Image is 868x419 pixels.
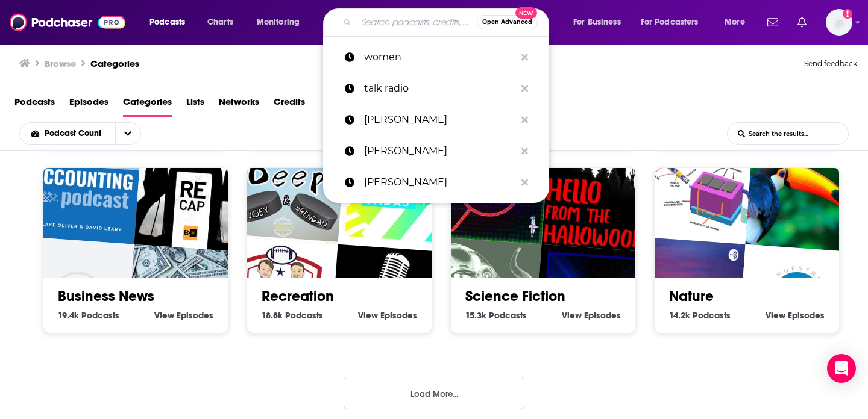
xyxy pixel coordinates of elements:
[364,135,515,167] p: ryan secrest
[149,14,185,31] span: Podcasts
[669,287,714,305] a: Nature
[262,310,283,321] span: 18.8k
[826,9,852,36] button: Show profile menu
[262,310,323,321] a: 18.8k Recreation Podcasts
[465,287,565,305] a: Science Fiction
[669,310,731,321] a: 14.2k Nature Podcasts
[766,310,825,321] a: View Nature Episodes
[669,310,690,321] span: 14.2k
[358,310,378,321] span: View
[20,129,115,138] button: open menu
[257,14,300,31] span: Monitoring
[364,167,515,198] p: mario lopez
[800,55,861,72] button: Send feedback
[45,58,76,69] h3: Browse
[248,13,315,32] button: open menu
[154,310,213,321] a: View Business News Episodes
[364,104,515,135] p: ryan seacrest
[58,310,79,321] span: 19.4k
[763,12,783,33] a: Show notifications dropdown
[335,8,561,36] div: Search podcasts, credits, & more...
[766,310,785,321] span: View
[323,135,549,167] a: [PERSON_NAME]
[826,9,852,36] span: Logged in as VHannley
[364,42,515,73] p: women
[19,122,160,145] h2: Choose List sort
[482,19,532,25] span: Open Advanced
[123,92,172,117] a: Categories
[716,13,760,32] button: open menu
[465,310,486,321] span: 15.3k
[788,310,825,321] span: Episodes
[186,92,204,117] a: Lists
[90,58,139,69] a: Categories
[725,14,745,31] span: More
[693,310,731,321] span: Podcasts
[489,310,527,321] span: Podcasts
[219,92,259,117] a: Networks
[584,310,621,321] span: Episodes
[323,73,549,104] a: talk radio
[274,92,305,117] a: Credits
[477,15,538,29] button: Open AdvancedNew
[81,310,119,321] span: Podcasts
[323,167,549,198] a: [PERSON_NAME]
[45,129,105,138] span: Podcast Count
[843,9,852,19] svg: Add a profile image
[515,7,537,19] span: New
[141,13,201,32] button: open menu
[227,126,345,244] img: Pucks Deep
[565,13,636,32] button: open menu
[115,123,140,144] button: open menu
[635,126,753,244] img: Prototipo X Filtración De Aguas Grises
[826,9,852,36] img: User Profile
[58,287,154,305] a: Business News
[10,11,125,34] img: Podchaser - Follow, Share and Rate Podcasts
[364,73,515,104] p: talk radio
[14,92,55,117] a: Podcasts
[177,310,213,321] span: Episodes
[633,13,716,32] button: open menu
[827,354,856,383] div: Open Intercom Messenger
[134,134,253,252] img: BTC-ECHO Recap | Top-Stories zu Bitcoin & Kryptowährungen
[344,377,524,409] button: Load More...
[746,134,864,252] img: La vida en la naturaleza
[323,104,549,135] a: [PERSON_NAME]
[69,92,108,117] a: Episodes
[207,14,233,31] span: Charts
[154,310,174,321] span: View
[358,310,417,321] a: View Recreation Episodes
[793,12,811,33] a: Show notifications dropdown
[262,287,334,305] a: Recreation
[285,310,323,321] span: Podcasts
[200,13,241,32] a: Charts
[356,13,477,32] input: Search podcasts, credits, & more...
[573,14,621,31] span: For Business
[58,310,119,321] a: 19.4k Business News Podcasts
[562,310,621,321] a: View Science Fiction Episodes
[465,310,527,321] a: 15.3k Science Fiction Podcasts
[24,126,142,244] img: The Accounting Podcast
[542,134,660,252] img: Hello From The Hallowoods
[641,14,699,31] span: For Podcasters
[380,310,417,321] span: Episodes
[562,310,582,321] span: View
[323,42,549,73] a: women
